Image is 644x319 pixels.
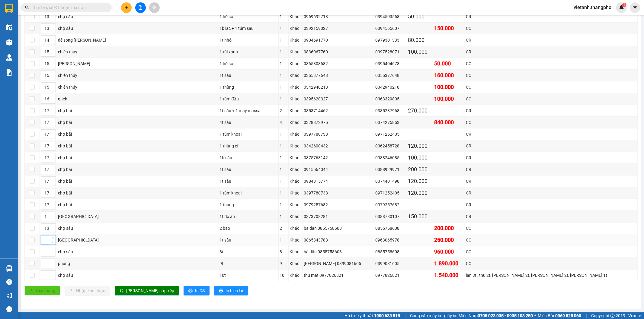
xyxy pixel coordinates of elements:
span: ⚪️ [534,314,536,317]
div: 1 túm khoai [220,131,278,137]
strong: 0369 525 060 [555,313,581,318]
div: [GEOGRAPHIC_DATA] [58,237,218,243]
div: 1 [280,37,287,43]
div: CC [466,25,636,32]
div: 50.000 [408,12,432,21]
div: Khác [290,60,302,67]
div: CR [466,190,636,196]
div: 8 [280,248,287,255]
button: sort-ascending[PERSON_NAME] sắp xếp [115,286,179,295]
div: 0915564044 [304,166,373,173]
div: 1 thùng cf [220,143,278,149]
div: 1 [280,49,287,55]
span: Cung cấp máy in - giấy in: [410,312,457,319]
div: 1t sầu [220,237,278,243]
div: chiến thúy [58,72,218,79]
span: aim [152,5,156,10]
div: chiến thúy [58,49,218,55]
div: 0388780107 [375,213,406,220]
div: Khác [290,213,302,220]
div: CC [466,248,636,255]
div: 0342940218 [304,84,373,90]
div: chợ bãi [58,201,218,208]
div: 80.000 [408,36,432,44]
span: search [25,5,29,10]
div: 200.000 [434,224,464,232]
div: CR [466,143,636,149]
div: CC [466,225,636,232]
div: Khác [290,37,302,43]
img: solution-icon [6,69,12,76]
div: 1t sầu [220,72,278,79]
button: printerIn DS [184,286,210,295]
div: 150.000 [408,212,432,221]
div: 1 hồ sơ [220,60,278,67]
div: 1 [280,178,287,185]
div: CR [466,166,636,173]
div: 0971252405 [375,190,406,196]
div: 0855758608 [375,248,406,255]
div: 270.000 [408,106,432,115]
div: Khác [290,119,302,126]
div: phùng [58,260,218,267]
div: 100.000 [434,95,464,103]
span: vietanh.thangpho [569,4,616,11]
div: 250.000 [434,236,464,244]
span: plus [124,5,129,10]
strong: 0708 023 035 - 0935 103 250 [478,313,533,318]
div: thu mát 0977826821 [304,272,373,279]
div: 2 bao [220,225,278,232]
span: down [51,241,54,244]
div: Khác [290,131,302,137]
div: 1 [280,213,287,220]
div: CR [466,107,636,114]
div: 1 [280,60,287,67]
div: 2 [280,225,287,232]
div: 0342940218 [375,84,406,90]
div: chợ bãi [58,178,218,185]
div: 0328872975 [304,119,373,126]
span: Hỗ trợ kỹ thuật: [344,312,400,319]
div: Khác [290,72,302,79]
div: 1 [280,84,287,90]
div: [PERSON_NAME] 0399081605 [304,260,373,267]
div: 0977826821 [375,272,406,279]
div: Khác [290,25,302,32]
div: CR [466,178,636,185]
div: CC [466,237,636,243]
div: chợ bãi [58,107,218,114]
div: 0969692718 [304,13,373,20]
div: chợ bãi [58,143,218,149]
div: 4t sầu [220,119,278,126]
span: printer [188,289,193,293]
div: CR [466,201,636,208]
div: 0365803682 [304,60,373,67]
div: 0374275853 [375,119,406,126]
div: 120.000 [408,177,432,185]
div: CR [466,131,636,137]
div: chợ bãi [58,154,218,161]
span: Decrease Value [49,240,56,245]
div: chợ sấu [58,25,218,32]
sup: 1 [622,3,626,7]
div: Khác [290,237,302,243]
div: chợ sấu [58,13,218,20]
div: chợ bãi [58,190,218,196]
div: 0395620327 [304,96,373,102]
div: 1 [280,154,287,161]
div: 0392159027 [304,25,373,32]
div: 1 thùng [220,201,278,208]
div: 0355377648 [304,72,373,79]
span: copyright [610,314,615,318]
div: 960.000 [434,248,464,256]
div: CC [466,60,636,67]
span: In DS [195,287,205,294]
button: printerIn biên lai [214,286,248,295]
div: 0836067760 [304,49,373,55]
button: aim [149,2,160,13]
span: Increase Value [49,235,56,240]
div: gạch [58,96,218,102]
div: 160.000 [434,71,464,80]
div: chợ sấu [58,272,218,279]
span: question-circle [6,279,12,285]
